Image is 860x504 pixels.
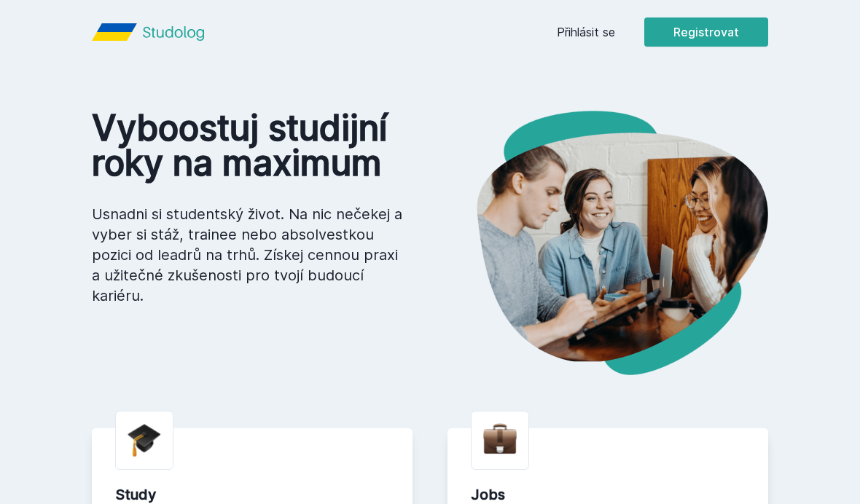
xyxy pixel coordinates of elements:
[430,111,768,375] img: hero.png
[557,23,615,41] a: Přihlásit se
[92,111,407,181] h1: Vyboostuj studijní roky na maximum
[92,204,407,306] p: Usnadni si studentský život. Na nic nečekej a vyber si stáž, trainee nebo absolvestkou pozici od ...
[128,423,161,457] img: graduation-cap.png
[483,420,517,457] img: briefcase.png
[644,17,768,47] button: Registrovat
